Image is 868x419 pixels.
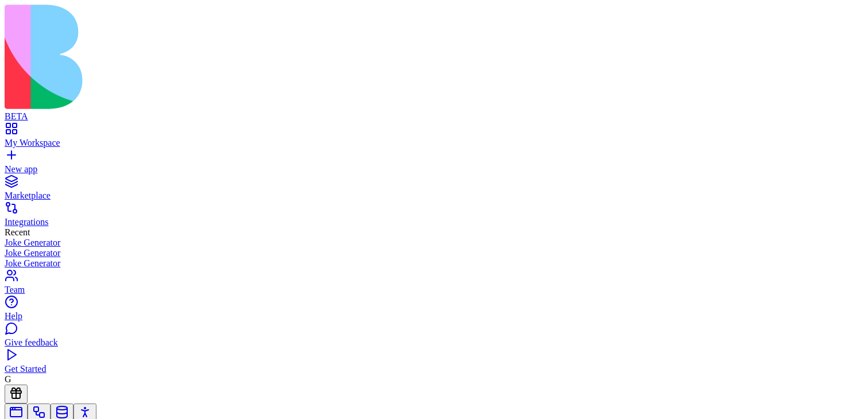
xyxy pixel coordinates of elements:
[5,101,863,122] a: BETA
[5,138,863,148] div: My Workspace
[5,227,30,237] span: Recent
[5,248,863,258] a: Joke Generator
[5,337,863,348] div: Give feedback
[5,191,863,201] div: Marketplace
[5,374,11,384] span: G
[5,5,466,109] img: logo
[5,217,863,227] div: Integrations
[5,238,863,248] a: Joke Generator
[5,180,863,201] a: Marketplace
[5,364,863,374] div: Get Started
[5,207,863,227] a: Integrations
[5,274,863,295] a: Team
[5,111,863,122] div: BETA
[5,164,863,174] div: New app
[5,154,863,174] a: New app
[5,127,863,148] a: My Workspace
[5,301,863,321] a: Help
[5,311,863,321] div: Help
[5,285,863,295] div: Team
[5,258,863,269] a: Joke Generator
[5,354,863,374] a: Get Started
[5,327,863,348] a: Give feedback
